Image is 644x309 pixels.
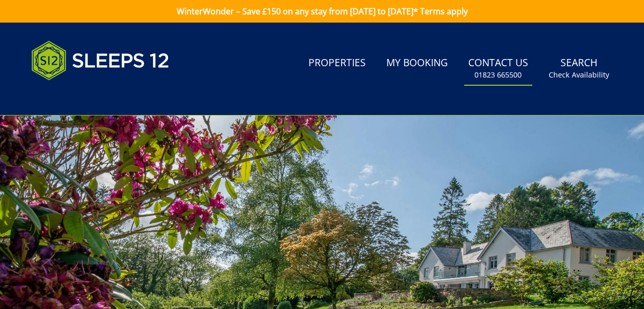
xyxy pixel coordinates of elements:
iframe: Customer reviews powered by Trustpilot [26,92,134,101]
a: Properties [304,52,370,75]
a: Contact Us01823 665500 [464,52,532,85]
small: 01823 665500 [474,70,522,80]
small: Check Availability [549,70,609,80]
a: SearchCheck Availability [545,52,613,85]
a: My Booking [382,52,452,75]
img: Sleeps 12 [31,35,170,86]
